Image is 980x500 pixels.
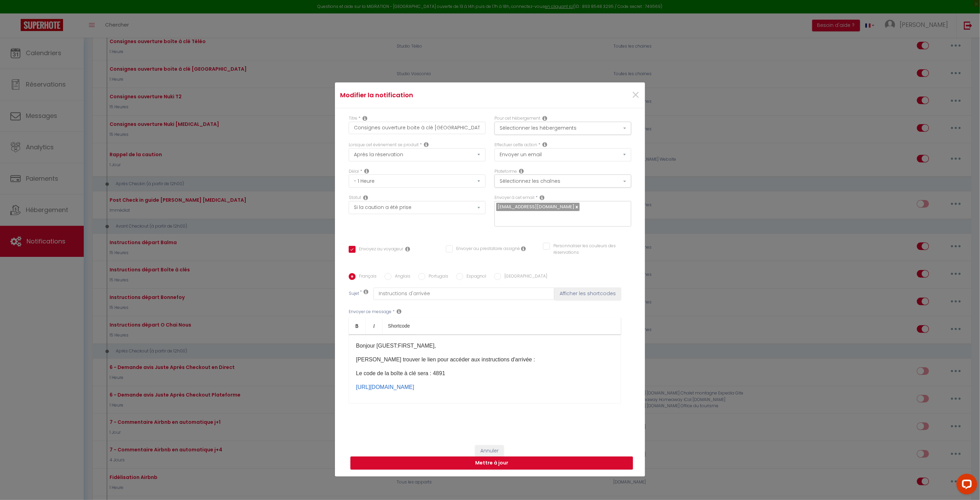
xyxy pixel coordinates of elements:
[542,142,547,147] i: Action Type
[363,195,368,200] i: Booking status
[405,246,410,252] i: Envoyer au voyageur
[494,122,631,135] button: Sélectionner les hébergements
[540,195,544,200] i: Recipient
[356,273,377,281] label: Français
[554,288,621,300] button: Afficher les shortcodes
[349,318,366,334] a: Bold
[364,289,368,294] i: Subject
[349,168,359,175] label: Délai
[424,142,429,147] i: Event Occur
[521,246,526,251] i: Envoyer au prestataire si il est assigné
[350,457,633,470] button: Mettre à jour
[475,445,504,457] button: Annuler
[349,115,357,122] label: Titre
[501,273,547,281] label: [GEOGRAPHIC_DATA]
[951,471,980,500] iframe: LiveChat chat widget
[494,168,517,175] label: Plateforme
[356,356,614,364] p: [PERSON_NAME] trouver le lien pour accéder aux instructions d'arrivée :
[356,342,614,350] p: Bonjour [GUEST:FIRST_NAME],
[425,273,448,281] label: Portugais
[340,90,537,100] h4: Modifier la notification
[349,309,391,315] label: Envoyer ce message
[356,384,614,400] a: [URL][DOMAIN_NAME]
[494,115,540,122] label: Pour cet hébergement
[631,88,640,103] button: Close
[356,369,614,378] p: Le code de la boîte à clé sera : 4891
[498,203,574,210] span: [EMAIL_ADDRESS][DOMAIN_NAME]
[542,116,547,121] i: This Rental
[349,290,359,298] label: Sujet
[631,85,640,106] span: ×
[463,273,486,281] label: Espagnol
[519,168,524,174] i: Action Channel
[363,116,367,121] i: Title
[494,142,537,148] label: Effectuer cette action
[397,309,401,314] i: Message
[366,318,382,334] a: Italic
[494,174,631,188] button: Sélectionnez les chaînes
[494,194,534,201] label: Envoyer à cet email
[364,168,369,174] i: Action Time
[349,142,419,148] label: Lorsque cet événement se produit
[391,273,410,281] label: Anglais
[382,318,416,334] a: Shortcode
[349,194,361,201] label: Statut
